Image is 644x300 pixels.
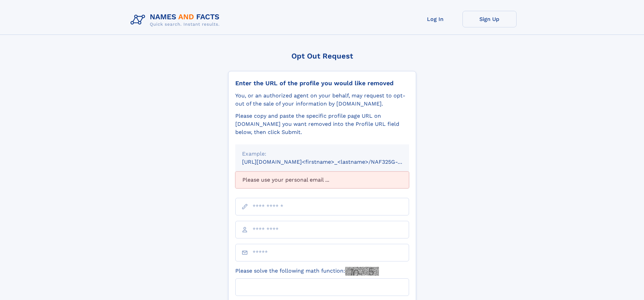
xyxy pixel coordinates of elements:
a: Log In [408,11,462,27]
small: [URL][DOMAIN_NAME]<firstname>_<lastname>/NAF325G-xxxxxxxx [242,159,422,165]
div: Opt Out Request [228,52,416,60]
img: Logo Names and Facts [128,11,225,29]
div: Please copy and paste the specific profile page URL on [DOMAIN_NAME] you want removed into the Pr... [235,112,409,136]
a: Sign Up [462,11,517,27]
div: Enter the URL of the profile you would like removed [235,79,409,87]
div: Please use your personal email ... [235,171,409,188]
div: Example: [242,150,402,158]
div: You, or an authorized agent on your behalf, may request to opt-out of the sale of your informatio... [235,92,409,108]
label: Please solve the following math function: [235,267,379,276]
